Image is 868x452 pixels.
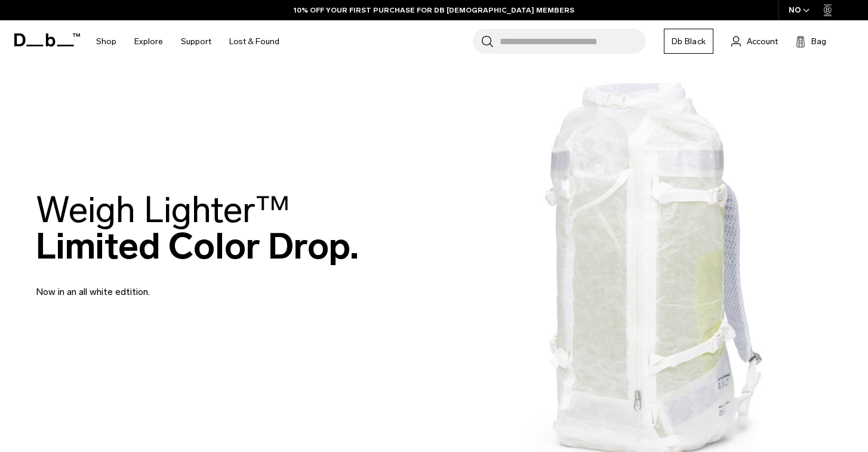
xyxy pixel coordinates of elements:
h2: Limited Color Drop. [36,192,359,265]
a: Support [181,20,211,63]
span: Weigh Lighter™ [36,188,290,232]
a: Explore [134,20,163,63]
span: Bag [811,35,826,48]
p: Now in an all white edtition. [36,270,322,299]
a: Db Black [664,29,713,54]
a: 10% OFF YOUR FIRST PURCHASE FOR DB [DEMOGRAPHIC_DATA] MEMBERS [294,5,574,16]
nav: Main Navigation [87,20,288,63]
a: Shop [96,20,116,63]
span: Account [747,35,778,48]
a: Account [731,34,778,48]
button: Bag [796,34,826,48]
a: Lost & Found [229,20,279,63]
